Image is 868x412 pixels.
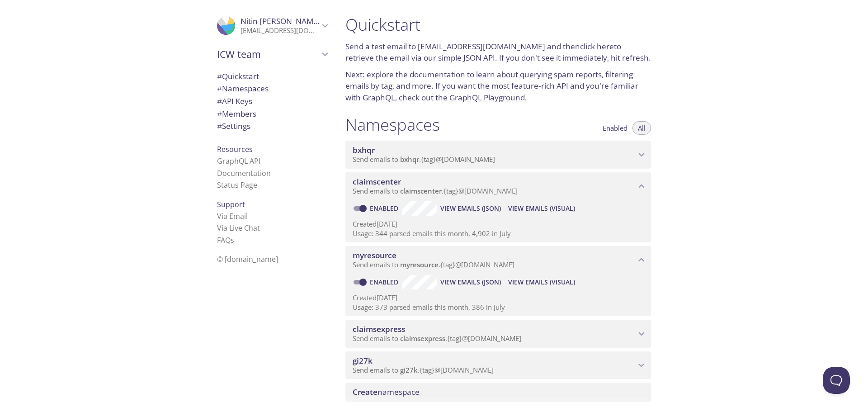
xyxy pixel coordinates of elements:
[353,176,401,187] span: claimscenter
[368,278,402,286] a: Enabled
[217,48,319,61] span: ICW team
[508,277,575,288] span: View Emails (Visual)
[400,334,445,343] span: claimsexpress
[353,250,396,260] span: myresource
[400,260,439,269] span: myresource
[597,121,633,135] button: Enabled
[217,71,222,81] span: #
[210,43,335,66] div: ICW team
[353,219,644,229] p: Created [DATE]
[217,109,256,119] span: Members
[210,82,335,95] div: Namespaces
[353,387,420,397] span: namespace
[400,186,442,195] span: claimscenter
[345,141,651,169] div: bxhqr namespace
[217,180,257,190] a: Status Page
[449,92,525,103] a: GraphQL Playground
[345,383,651,402] div: Create namespace
[410,69,465,80] a: documentation
[353,186,518,195] span: Send emails to . {tag} @[DOMAIN_NAME]
[353,334,521,343] span: Send emails to . {tag} @[DOMAIN_NAME]
[437,201,505,216] button: View Emails (JSON)
[353,355,373,366] span: gi27k
[210,120,335,133] div: Team Settings
[217,71,259,81] span: Quickstart
[210,70,335,83] div: Quickstart
[217,211,248,221] a: Via Email
[353,324,405,334] span: claimsexpress
[400,155,419,164] span: bxhqr
[217,83,269,94] span: Namespaces
[353,229,644,238] p: Usage: 344 parsed emails this month, 4,902 in July
[345,246,651,274] div: myresource namespace
[368,204,402,213] a: Enabled
[217,121,250,131] span: Settings
[345,41,651,64] p: Send a test email to and then to retrieve the email via our simple JSON API. If you don't see it ...
[231,235,234,245] span: s
[241,26,319,35] p: [EMAIL_ADDRESS][DOMAIN_NAME]
[217,109,222,119] span: #
[217,199,245,209] span: Support
[353,387,377,397] span: Create
[217,156,260,166] a: GraphQL API
[217,144,253,154] span: Resources
[353,293,644,303] p: Created [DATE]
[210,11,335,41] div: Nitin Jindal
[632,121,651,135] button: All
[353,365,494,374] span: Send emails to . {tag} @[DOMAIN_NAME]
[418,41,545,52] a: [EMAIL_ADDRESS][DOMAIN_NAME]
[345,351,651,379] div: gi27k namespace
[345,172,651,200] div: claimscenter namespace
[345,320,651,348] div: claimsexpress namespace
[508,203,575,214] span: View Emails (Visual)
[345,69,651,104] p: Next: explore the to learn about querying spam reports, filtering emails by tag, and more. If you...
[440,277,501,288] span: View Emails (JSON)
[210,95,335,108] div: API Keys
[505,275,579,289] button: View Emails (Visual)
[217,235,234,245] a: FAQ
[217,83,222,94] span: #
[345,114,440,135] h1: Namespaces
[353,155,495,164] span: Send emails to . {tag} @[DOMAIN_NAME]
[440,203,501,214] span: View Emails (JSON)
[353,145,375,155] span: bxhqr
[217,254,278,264] span: © [DOMAIN_NAME]
[217,121,222,131] span: #
[217,96,252,106] span: API Keys
[823,367,850,394] iframe: Help Scout Beacon - Open
[241,16,321,26] span: Nitin [PERSON_NAME]
[437,275,505,289] button: View Emails (JSON)
[353,260,514,269] span: Send emails to . {tag} @[DOMAIN_NAME]
[505,201,579,216] button: View Emails (Visual)
[217,96,222,106] span: #
[345,14,651,35] h1: Quickstart
[580,41,614,52] a: click here
[217,223,260,233] a: Via Live Chat
[217,168,271,178] a: Documentation
[400,365,418,374] span: gi27k
[210,108,335,120] div: Members
[353,303,644,312] p: Usage: 373 parsed emails this month, 386 in July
